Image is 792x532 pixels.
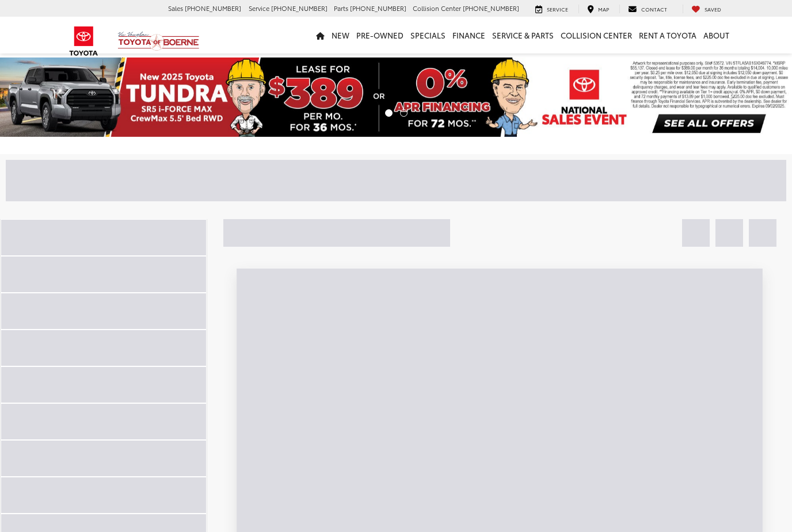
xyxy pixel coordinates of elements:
[62,22,105,60] img: Toyota
[463,3,519,13] span: [PHONE_NUMBER]
[700,17,733,53] a: About
[185,3,241,13] span: [PHONE_NUMBER]
[619,5,676,14] a: Contact
[557,17,635,53] a: Collision Center
[527,5,577,14] a: Service
[641,5,667,13] span: Contact
[350,3,406,13] span: [PHONE_NUMBER]
[328,17,353,53] a: New
[635,17,700,53] a: Rent a Toyota
[547,5,568,13] span: Service
[313,17,328,53] a: Home
[168,3,183,13] span: Sales
[353,17,407,53] a: Pre-Owned
[249,3,269,13] span: Service
[334,3,348,13] span: Parts
[598,5,609,13] span: Map
[449,17,489,53] a: Finance
[413,3,461,13] span: Collision Center
[683,5,730,14] a: My Saved Vehicles
[489,17,557,53] a: Service & Parts: Opens in a new tab
[578,5,618,14] a: Map
[705,5,721,13] span: Saved
[407,17,449,53] a: Specials
[271,3,328,13] span: [PHONE_NUMBER]
[117,31,200,51] img: Vic Vaughan Toyota of Boerne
